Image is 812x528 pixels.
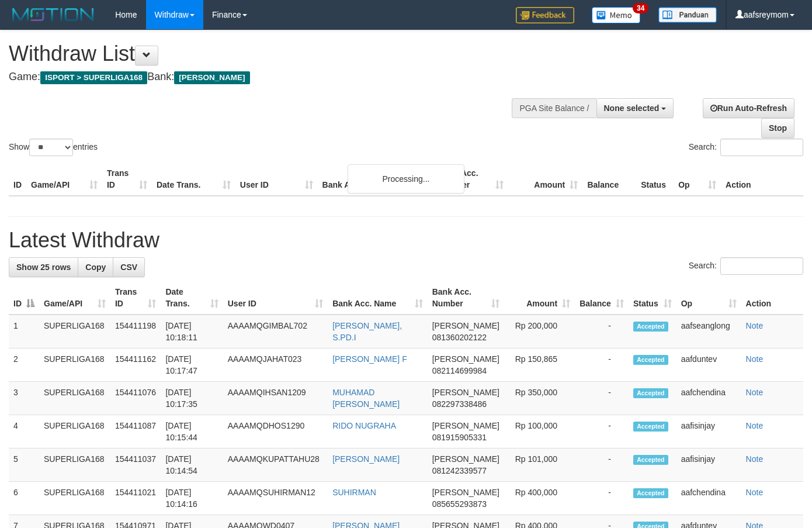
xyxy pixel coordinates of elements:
span: Accepted [633,388,668,398]
td: 2 [9,348,39,382]
td: - [575,382,629,415]
th: Bank Acc. Name: activate to sort column ascending [328,281,428,315]
span: ISPORT > SUPERLIGA168 [40,71,147,84]
a: Note [746,354,764,364]
a: CSV [113,257,145,277]
td: 6 [9,482,39,515]
td: SUPERLIGA168 [39,382,110,415]
a: Note [746,488,764,497]
td: [DATE] 10:14:54 [161,448,223,482]
td: SUPERLIGA168 [39,448,110,482]
span: CSV [120,263,137,272]
th: ID: activate to sort column descending [9,281,39,315]
span: Copy 085655293873 to clipboard [432,499,487,509]
input: Search: [720,257,803,275]
td: SUPERLIGA168 [39,315,110,348]
label: Search: [689,139,803,156]
td: AAAAMQGIMBAL702 [223,315,328,348]
td: Rp 350,000 [504,382,575,415]
td: Rp 200,000 [504,315,575,348]
td: AAAAMQSUHIRMAN12 [223,482,328,515]
span: Accepted [633,488,668,498]
h4: Game: Bank: [9,71,530,83]
a: RIDO NUGRAHA [332,421,396,430]
span: Copy 081360202122 to clipboard [432,333,487,342]
td: - [575,348,629,382]
td: 4 [9,415,39,448]
td: AAAAMQJAHAT023 [223,348,328,382]
select: Showentries [29,139,73,156]
td: aafchendina [676,382,741,415]
td: - [575,415,629,448]
th: Bank Acc. Number [434,163,508,196]
th: Op: activate to sort column ascending [676,281,741,315]
span: Show 25 rows [16,263,71,272]
span: Copy [85,263,106,272]
label: Show entries [9,139,98,156]
a: MUHAMAD [PERSON_NAME] [332,388,400,409]
a: Copy [78,257,113,277]
span: [PERSON_NAME] [432,488,499,497]
td: - [575,448,629,482]
td: - [575,482,629,515]
td: 154411162 [110,348,161,382]
span: [PERSON_NAME] [432,388,499,397]
span: Copy 081242339577 to clipboard [432,466,487,475]
th: Bank Acc. Name [318,163,435,196]
td: aafseanglong [676,315,741,348]
span: Copy 082297338486 to clipboard [432,399,487,409]
a: [PERSON_NAME] [332,454,400,464]
td: [DATE] 10:18:11 [161,315,223,348]
th: Date Trans. [152,163,235,196]
a: Note [746,321,764,330]
a: SUHIRMAN [332,488,376,497]
td: aafduntev [676,348,741,382]
td: SUPERLIGA168 [39,482,110,515]
td: 3 [9,382,39,415]
td: 154411021 [110,482,161,515]
th: Amount [508,163,582,196]
span: [PERSON_NAME] [432,454,499,464]
td: 154411198 [110,315,161,348]
span: None selected [604,103,660,113]
th: Op [674,163,721,196]
td: 1 [9,315,39,348]
th: Amount: activate to sort column ascending [504,281,575,315]
span: [PERSON_NAME] [432,421,499,430]
td: 154411037 [110,448,161,482]
a: Show 25 rows [9,257,78,277]
th: Status [636,163,674,196]
div: PGA Site Balance / [512,98,596,118]
td: - [575,315,629,348]
th: ID [9,163,26,196]
span: Accepted [633,455,668,465]
th: Bank Acc. Number: activate to sort column ascending [428,281,504,315]
th: Status: activate to sort column ascending [629,281,676,315]
input: Search: [720,139,803,156]
td: [DATE] 10:17:47 [161,348,223,382]
td: 154411076 [110,382,161,415]
th: Game/API [26,163,102,196]
th: User ID [235,163,318,196]
td: AAAAMQKUPATTAHU28 [223,448,328,482]
a: Note [746,454,764,464]
th: Action [741,281,803,315]
th: Balance: activate to sort column ascending [575,281,629,315]
span: [PERSON_NAME] [174,71,249,84]
td: Rp 101,000 [504,448,575,482]
td: [DATE] 10:15:44 [161,415,223,448]
div: Processing... [348,164,464,194]
td: [DATE] 10:14:16 [161,482,223,515]
td: AAAAMQDHOS1290 [223,415,328,448]
th: User ID: activate to sort column ascending [223,281,328,315]
td: SUPERLIGA168 [39,415,110,448]
td: aafchendina [676,482,741,515]
a: Note [746,421,764,430]
th: Balance [582,163,636,196]
span: Accepted [633,422,668,432]
span: Copy 082114699984 to clipboard [432,366,487,375]
td: AAAAMQIHSAN1209 [223,382,328,415]
h1: Withdraw List [9,42,530,65]
img: Button%20Memo.svg [592,7,641,23]
img: MOTION_logo.png [9,6,98,23]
